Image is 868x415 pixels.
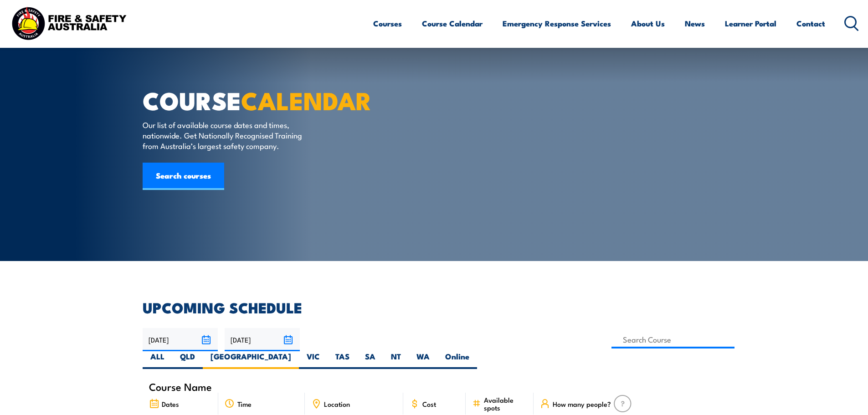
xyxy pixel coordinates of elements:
a: About Us [631,11,665,36]
a: News [685,11,705,36]
span: Dates [162,400,179,408]
a: Contact [796,11,825,36]
h1: COURSE [143,89,368,111]
a: Learner Portal [725,11,776,36]
a: Search courses [143,163,224,190]
a: Courses [373,11,402,36]
input: Search Course [611,331,735,348]
a: Emergency Response Services [503,11,611,36]
input: To date [225,328,300,351]
p: Our list of available course dates and times, nationwide. Get Nationally Recognised Training from... [143,119,309,151]
label: ALL [143,351,172,369]
label: SA [357,351,383,369]
a: Course Calendar [422,11,483,36]
label: VIC [299,351,328,369]
strong: CALENDAR [241,81,372,118]
label: NT [383,351,409,369]
span: How many people? [553,400,611,408]
label: Online [437,351,477,369]
span: Location [324,400,350,408]
label: TAS [328,351,357,369]
span: Course Name [149,383,212,390]
label: QLD [172,351,203,369]
label: WA [409,351,437,369]
h2: UPCOMING SCHEDULE [143,301,726,313]
span: Time [237,400,252,408]
span: Available spots [484,396,527,411]
span: Cost [422,400,436,408]
input: From date [143,328,218,351]
label: [GEOGRAPHIC_DATA] [203,351,299,369]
